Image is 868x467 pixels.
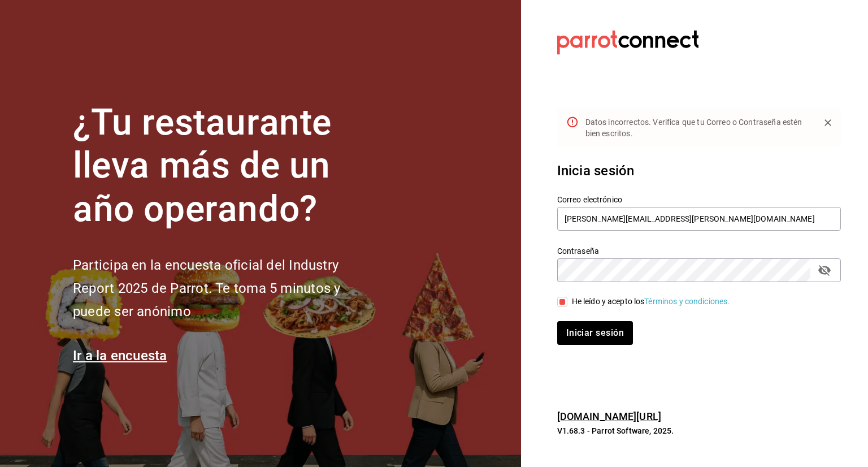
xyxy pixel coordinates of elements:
input: Ingresa tu correo electrónico [557,207,841,231]
label: Contraseña [557,247,841,254]
button: passwordField [815,261,834,280]
button: Close [819,114,836,131]
p: V1.68.3 - Parrot Software, 2025. [557,425,841,436]
h1: ¿Tu restaurante lleva más de un año operando? [73,101,378,231]
a: Ir a la encuesta [73,348,167,364]
a: [DOMAIN_NAME][URL] [557,410,661,422]
h3: Inicia sesión [557,161,841,181]
div: Datos incorrectos. Verifica que tu Correo o Contraseña estén bien escritos. [585,112,810,144]
div: He leído y acepto los [572,296,730,308]
label: Correo electrónico [557,195,841,203]
a: Términos y condiciones. [644,297,730,306]
button: Iniciar sesión [557,321,633,345]
h2: Participa en la encuesta oficial del Industry Report 2025 de Parrot. Te toma 5 minutos y puede se... [73,254,378,323]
